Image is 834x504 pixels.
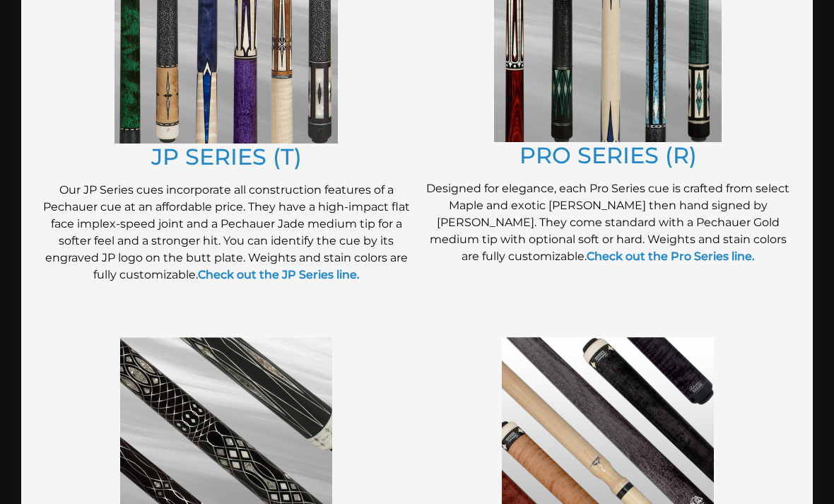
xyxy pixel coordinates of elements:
p: Designed for elegance, each Pro Series cue is crafted from select Maple and exotic [PERSON_NAME] ... [424,180,792,265]
a: Check out the JP Series line. [198,268,360,281]
a: PRO SERIES (R) [519,141,697,169]
a: Check out the Pro Series line. [587,250,755,263]
a: JP SERIES (T) [151,143,302,170]
p: Our JP Series cues incorporate all construction features of a Pechauer cue at an affordable price... [42,182,410,283]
